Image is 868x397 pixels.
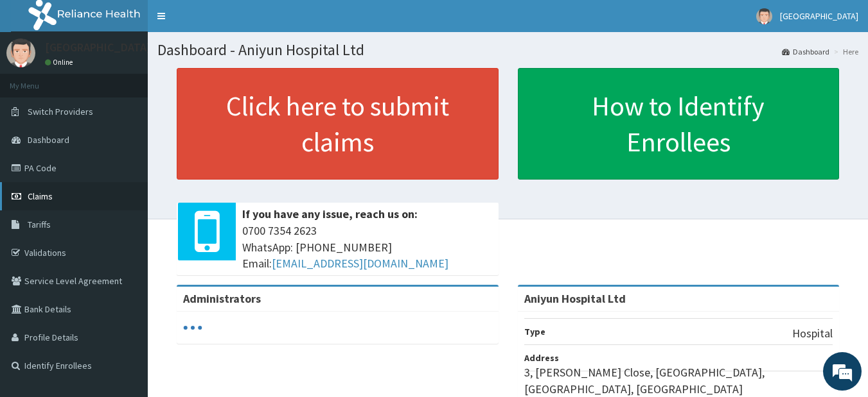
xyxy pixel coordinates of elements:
[242,207,418,221] b: If you have any issue, reach us on:
[272,256,448,271] a: [EMAIL_ADDRESS][DOMAIN_NAME]
[518,68,840,180] a: How to Identify Enrollees
[28,190,53,202] span: Claims
[157,42,858,58] h1: Dashboard - Aniyun Hospital Ltd
[45,42,151,53] p: [GEOGRAPHIC_DATA]
[792,325,833,342] p: Hospital
[6,38,35,67] img: User Image
[28,134,69,146] span: Dashboard
[756,8,772,24] img: User Image
[524,326,545,337] b: Type
[183,318,202,337] svg: audio-loading
[177,68,499,180] a: Click here to submit claims
[242,223,492,272] span: 0700 7354 2623 WhatsApp: [PHONE_NUMBER] Email:
[524,291,626,306] strong: Aniyun Hospital Ltd
[45,58,76,67] a: Online
[782,46,829,57] a: Dashboard
[28,106,93,117] span: Switch Providers
[183,291,261,306] b: Administrators
[780,10,858,22] span: [GEOGRAPHIC_DATA]
[524,364,833,397] p: 3, [PERSON_NAME] Close, [GEOGRAPHIC_DATA], [GEOGRAPHIC_DATA], [GEOGRAPHIC_DATA]
[831,46,858,57] li: Here
[524,352,559,364] b: Address
[28,219,51,230] span: Tariffs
